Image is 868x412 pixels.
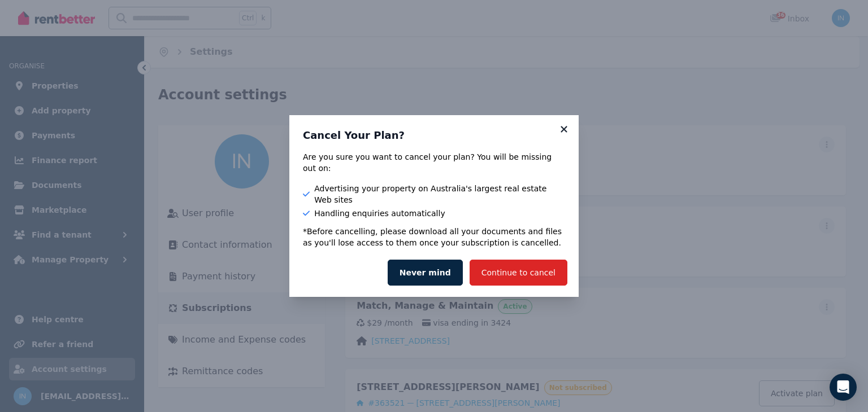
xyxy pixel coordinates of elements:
p: *Before cancelling, please download all your documents and files as you'll lose access to them on... [303,226,565,248]
button: Continue to cancel [470,260,567,286]
li: Handling enquiries automatically [303,208,565,219]
div: Open Intercom Messenger [830,374,857,401]
button: Never mind [388,260,463,286]
h3: Cancel Your Plan? [303,129,565,142]
li: Advertising your property on Australia's largest real estate Web sites [303,183,565,205]
div: Are you sure you want to cancel your plan? You will be missing out on: [303,151,565,174]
